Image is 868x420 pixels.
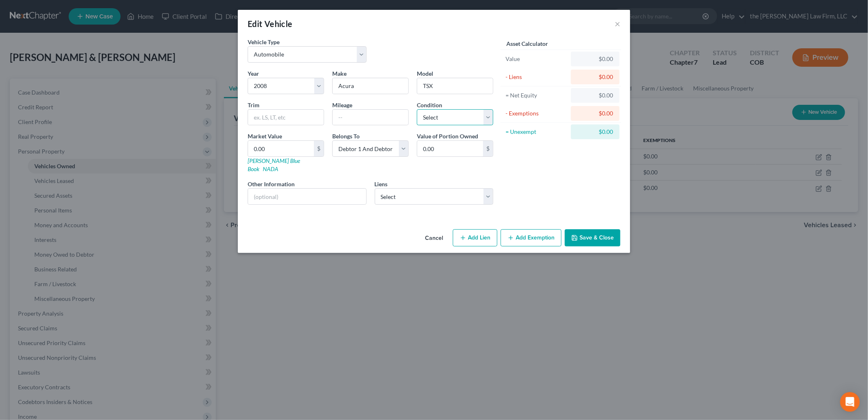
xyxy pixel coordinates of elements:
[506,55,567,63] div: Value
[506,39,548,48] label: Asset Calculator
[506,91,567,99] div: = Net Equity
[248,189,366,204] input: (optional)
[577,73,613,81] div: $0.00
[248,101,260,109] label: Trim
[418,230,450,246] button: Cancel
[333,110,408,125] input: --
[501,229,562,246] button: Add Exemption
[248,110,324,125] input: ex. LS, LT, etc
[314,141,324,156] div: $
[333,78,408,94] input: ex. Nissan
[375,180,388,188] label: Liens
[248,18,293,29] div: Edit Vehicle
[506,109,567,117] div: - Exemptions
[615,19,620,29] button: ×
[453,229,497,246] button: Add Lien
[577,128,613,136] div: $0.00
[248,38,280,46] label: Vehicle Type
[332,133,360,140] span: Belongs To
[417,132,478,140] label: Value of Portion Owned
[417,101,442,109] label: Condition
[565,229,620,246] button: Save & Close
[248,69,259,78] label: Year
[248,180,295,188] label: Other Information
[417,141,483,156] input: 0.00
[417,69,433,78] label: Model
[417,78,493,94] input: ex. Altima
[506,73,567,81] div: - Liens
[840,392,860,412] div: Open Intercom Messenger
[263,165,278,172] a: NADA
[577,91,613,99] div: $0.00
[248,157,300,172] a: [PERSON_NAME] Blue Book
[506,128,567,136] div: = Unexempt
[332,101,352,109] label: Mileage
[332,70,347,77] span: Make
[577,55,613,63] div: $0.00
[248,141,314,156] input: 0.00
[483,141,493,156] div: $
[577,109,613,117] div: $0.00
[248,132,282,140] label: Market Value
